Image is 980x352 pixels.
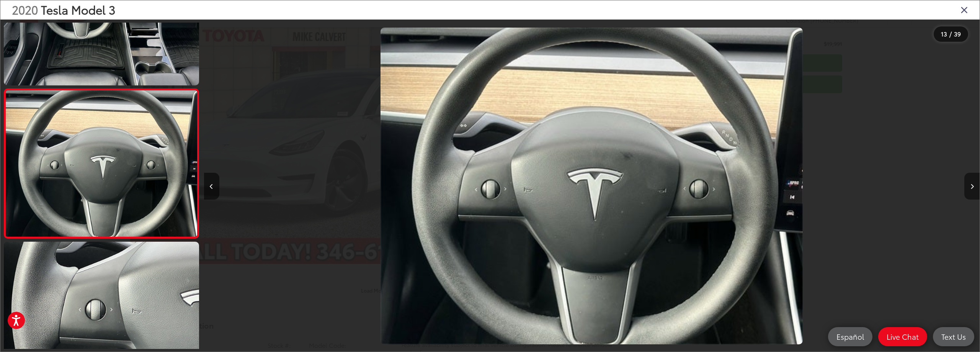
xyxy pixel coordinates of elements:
[12,1,38,18] span: 2020
[933,327,974,346] a: Text Us
[941,29,947,38] span: 13
[204,28,979,344] div: 2020 Tesla Model 3 Standard Range Plus 12
[883,332,923,341] span: Live Chat
[41,1,115,18] span: Tesla Model 3
[833,332,868,341] span: Español
[954,29,961,38] span: 39
[878,327,927,346] a: Live Chat
[828,327,872,346] a: Español
[960,5,968,15] i: Close gallery
[381,28,803,344] img: 2020 Tesla Model 3 Standard Range Plus
[204,173,219,200] button: Previous image
[4,90,199,237] img: 2020 Tesla Model 3 Standard Range Plus
[964,173,980,200] button: Next image
[949,31,952,37] span: /
[938,332,970,341] span: Text Us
